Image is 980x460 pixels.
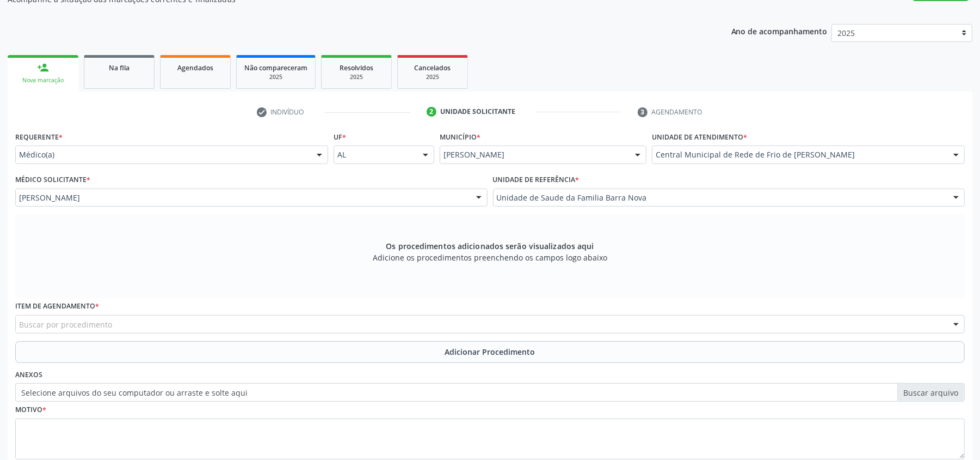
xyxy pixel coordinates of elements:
span: [PERSON_NAME] [19,192,465,203]
span: AL [337,149,412,160]
div: 2025 [244,73,307,81]
span: Unidade de Saude da Familia Barra Nova [497,192,943,203]
label: Município [440,129,480,146]
span: Buscar por procedimento [19,319,112,330]
label: Unidade de referência [493,172,580,189]
div: 2025 [405,73,460,81]
span: Os procedimentos adicionados serão visualizados aqui [386,240,594,252]
label: UF [334,129,346,146]
label: Médico Solicitante [15,172,90,189]
div: Nova marcação [15,76,71,84]
label: Item de agendamento [15,298,99,315]
span: Resolvidos [340,63,373,72]
span: Adicione os procedimentos preenchendo os campos logo abaixo [373,252,607,263]
p: Ano de acompanhamento [731,24,828,38]
span: Na fila [109,63,130,72]
label: Requerente [15,129,63,146]
div: 2 [427,107,436,117]
div: Unidade solicitante [440,107,515,117]
span: [PERSON_NAME] [443,149,624,160]
span: Médico(a) [19,149,306,160]
div: person_add [37,62,49,74]
span: Central Municipal de Rede de Frio de [PERSON_NAME] [656,149,942,160]
div: 2025 [329,73,384,81]
span: Cancelados [415,63,451,72]
span: Não compareceram [244,63,307,72]
span: Agendados [177,63,213,72]
label: Unidade de atendimento [652,129,747,146]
